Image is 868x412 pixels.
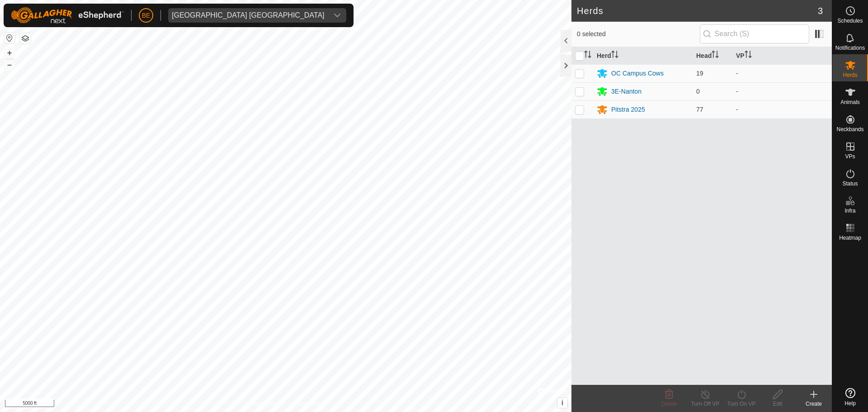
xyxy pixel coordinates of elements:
h2: Herds [577,5,818,16]
td: - [732,82,832,100]
th: Head [693,47,732,65]
img: Gallagher Logo [11,7,124,24]
span: 0 [696,88,700,95]
span: Neckbands [836,127,863,132]
button: – [4,59,15,70]
th: VP [732,47,832,65]
div: Pitstra 2025 [611,105,645,114]
span: Delete [661,401,677,407]
p-sorticon: Activate to sort [584,52,591,59]
button: Map Layers [20,33,31,44]
div: OC Campus Cows [611,69,664,78]
a: Help [832,384,868,410]
div: dropdown trigger [328,8,346,23]
button: Reset Map [4,33,15,43]
span: Schedules [837,18,863,24]
div: [GEOGRAPHIC_DATA] [GEOGRAPHIC_DATA] [172,12,325,19]
span: i [561,399,563,407]
span: BE [142,11,151,20]
div: Turn On VP [723,400,759,408]
div: Create [796,400,832,408]
span: Help [844,401,856,406]
span: Olds College Alberta [168,8,328,23]
a: Contact Us [295,400,321,408]
td: - [732,100,832,118]
button: + [4,47,15,58]
span: VPs [845,154,855,159]
div: Edit [759,400,796,408]
button: i [557,398,567,408]
div: Turn Off VP [687,400,723,408]
span: 3 [818,4,823,18]
a: Privacy Policy [250,400,284,408]
p-sorticon: Activate to sort [712,52,719,59]
th: Herd [593,47,693,65]
span: 77 [696,106,703,113]
div: 3E-Nanton [611,87,642,96]
span: Herds [843,72,857,78]
span: 0 selected [577,29,700,39]
input: Search (S) [700,24,809,43]
span: 19 [696,70,703,77]
td: - [732,64,832,82]
span: Infra [844,208,855,213]
span: Status [842,181,858,186]
p-sorticon: Activate to sort [611,52,618,59]
span: Animals [840,99,860,105]
p-sorticon: Activate to sort [745,52,752,59]
span: Heatmap [839,235,861,241]
span: Notifications [835,45,865,51]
